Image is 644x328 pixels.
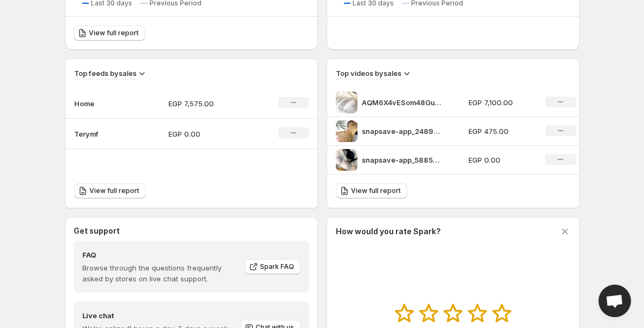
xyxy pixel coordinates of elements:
[362,126,443,137] p: snapsave-app_24895281793408142_hd
[245,259,301,274] a: Spark FAQ
[469,155,532,165] p: EGP 0.00
[351,186,401,195] span: View full report
[336,226,441,237] h3: How would you rate Spark?
[74,68,136,79] h3: Top feeds by sales
[74,226,120,236] h3: Get support
[89,186,139,195] span: View full report
[168,128,245,139] p: EGP 0.00
[599,285,631,317] div: Open chat
[336,120,357,142] img: snapsave-app_24895281793408142_hd
[74,128,128,139] p: Terymf
[74,25,145,41] a: View full report
[82,310,239,321] h4: Live chat
[260,262,294,271] span: Spark FAQ
[336,149,357,171] img: snapsave-app_588586997280798_hd
[336,68,401,79] h3: Top videos by sales
[336,92,357,113] img: AQM6X4vESom48GuTuLVFOoY2Dnc8jo20LYemO8RQasVD5LgNRNcO_MkoVHa-exEHPKqgt0auKUcWiB5g-ZqOHREu
[74,183,146,198] a: View full report
[74,98,128,109] p: Home
[362,97,443,108] p: AQM6X4vESom48GuTuLVFOoY2Dnc8jo20LYemO8RQasVD5LgNRNcO_MkoVHa-exEHPKqgt0auKUcWiB5g-ZqOHREu
[89,29,139,37] span: View full report
[469,97,532,108] p: EGP 7,100.00
[168,98,245,109] p: EGP 7,575.00
[82,262,237,284] p: Browse through the questions frequently asked by stores on live chat support.
[82,249,237,260] h4: FAQ
[336,183,407,198] a: View full report
[469,126,532,137] p: EGP 475.00
[362,155,443,165] p: snapsave-app_588586997280798_hd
